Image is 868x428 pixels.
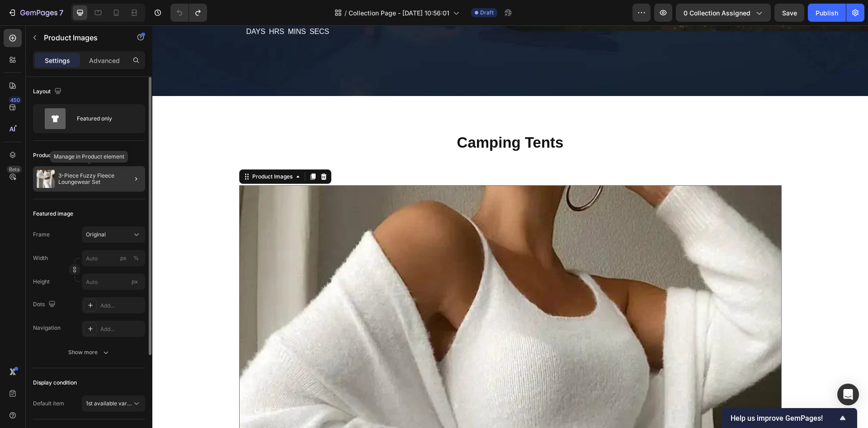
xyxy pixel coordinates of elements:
p: Product Images [44,32,121,43]
label: Frame [33,231,50,239]
button: 1st available variant [82,395,145,412]
button: Save [774,4,804,22]
div: Publish [816,8,838,18]
span: px [132,278,138,285]
div: px [120,254,127,262]
p: Settings [45,56,70,65]
div: Add... [100,302,143,310]
button: Show survey - Help us improve GemPages! [731,413,848,423]
div: Layout [33,86,63,98]
img: product feature img [37,170,55,188]
div: Dots [33,298,57,311]
span: Draft [480,9,494,17]
span: 1st available variant [86,400,137,407]
p: Advanced [89,56,120,65]
div: 450 [9,96,22,104]
p: 7 [59,7,63,18]
div: Beta [7,166,22,173]
input: px [82,274,145,290]
div: Product source [33,151,72,159]
button: Original [82,226,145,243]
span: Original [86,231,106,239]
iframe: Design area [152,25,868,428]
div: Show more [68,348,110,357]
span: / [344,8,347,18]
input: px% [82,250,145,266]
div: Display condition [33,379,77,387]
span: Save [782,9,797,17]
div: Undo/Redo [170,4,207,22]
span: Collection Page - [DATE] 10:56:01 [349,8,449,18]
label: Height [33,278,50,286]
button: Show more [33,344,145,361]
div: Default item [33,399,64,408]
p: 3-Piece Fuzzy Fleece Loungewear Set [58,173,142,185]
div: Featured only [77,108,132,129]
div: Navigation [33,324,61,332]
button: 7 [4,4,67,22]
span: Help us improve GemPages! [731,414,837,423]
div: Open Intercom Messenger [837,384,859,405]
div: % [133,254,139,262]
span: 0 collection assigned [684,8,750,18]
button: px [131,253,142,264]
div: Featured image [33,210,73,218]
div: Add... [100,325,143,333]
button: % [118,253,129,264]
label: Width [33,254,48,262]
button: Publish [808,4,846,22]
button: 0 collection assigned [676,4,771,22]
